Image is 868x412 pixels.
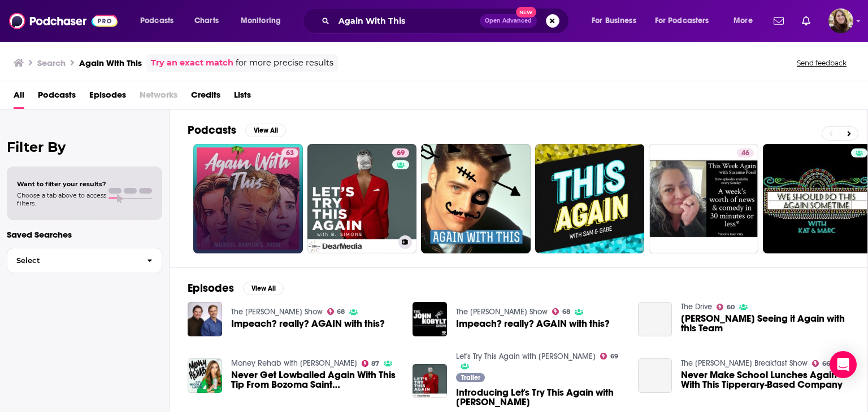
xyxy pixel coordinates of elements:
[307,144,417,253] a: 69Let's Try This Again with [PERSON_NAME]
[584,12,650,30] button: open menu
[188,123,236,137] h2: Podcasts
[9,10,118,32] img: Podchaser - Follow, Share and Rate Podcasts
[245,124,286,137] button: View All
[191,86,220,109] a: Credits
[681,358,808,368] a: The Ian Dempsey Breakfast Show
[337,309,345,314] span: 68
[461,374,480,381] span: Trailer
[655,13,709,29] span: For Podcasters
[286,148,294,159] span: 63
[194,13,219,29] span: Charts
[14,86,24,109] a: All
[456,388,624,407] span: Introducing Let's Try This Again with [PERSON_NAME]
[17,180,106,188] span: Want to filter your results?
[828,8,853,33] img: User Profile
[726,12,767,30] button: open menu
[314,8,580,34] div: Search podcasts, credits, & more...
[193,144,303,253] a: 63
[188,302,222,336] img: Impeach? really? AGAIN with this?
[600,353,618,360] a: 69
[231,358,357,368] a: Money Rehab with Nicole Lapin
[79,58,142,68] h3: Again With This
[828,8,853,33] span: Logged in as katiefuchs
[188,281,284,295] a: EpisodesView All
[236,56,333,69] span: for more precise results
[456,319,610,328] a: Impeach? really? AGAIN with this?
[516,7,536,17] span: New
[188,358,222,393] img: Never Get Lowballed Again With This Tip From Bozoma Saint John
[681,314,849,333] a: Ned Seeing it Again with this Team
[456,307,548,317] a: The John Kobylt Show
[140,86,177,109] span: Networks
[734,13,753,29] span: More
[717,304,735,310] a: 60
[485,18,532,24] span: Open Advanced
[38,86,76,109] a: Podcasts
[392,148,409,157] a: 69
[592,13,636,29] span: For Business
[648,12,726,30] button: open menu
[327,308,345,315] a: 68
[231,370,400,389] a: Never Get Lowballed Again With This Tip From Bozoma Saint John
[413,364,447,398] img: Introducing Let's Try This Again with B. Simone
[681,314,849,333] span: [PERSON_NAME] Seeing it Again with this Team
[562,309,570,314] span: 68
[812,360,830,367] a: 66
[231,319,385,328] a: Impeach? really? AGAIN with this?
[828,8,853,33] button: Show profile menu
[413,302,447,336] img: Impeach? really? AGAIN with this?
[638,358,672,393] a: Never Make School Lunches Again With This Tipperary-Based Company
[187,12,225,30] a: Charts
[231,307,323,317] a: The John Kobylt Show
[132,12,188,30] button: open menu
[822,361,830,366] span: 66
[231,370,400,389] span: Never Get Lowballed Again With This Tip From Bozoma Saint [PERSON_NAME]
[797,11,815,30] a: Show notifications dropdown
[456,388,624,407] a: Introducing Let's Try This Again with B. Simone
[233,12,296,30] button: open menu
[281,148,298,157] a: 63
[17,191,106,207] span: Choose a tab above to access filters.
[552,308,570,315] a: 68
[334,12,480,30] input: Search podcasts, credits, & more...
[7,257,138,264] span: Select
[7,139,162,155] h2: Filter By
[371,361,379,366] span: 87
[312,238,394,247] h3: Let's Try This Again with [PERSON_NAME]
[681,302,712,312] a: The Drive
[151,56,233,69] a: Try an exact match
[234,86,251,109] a: Lists
[737,148,754,157] a: 46
[649,144,758,253] a: 46
[456,352,596,361] a: Let's Try This Again with B. Simone
[480,14,537,28] button: Open AdvancedNew
[638,302,672,336] a: Ned Seeing it Again with this Team
[7,248,162,273] button: Select
[188,123,286,137] a: PodcastsView All
[89,86,126,109] a: Episodes
[37,58,66,68] h3: Search
[140,13,173,29] span: Podcasts
[241,13,281,29] span: Monitoring
[793,58,850,68] button: Send feedback
[830,351,857,378] div: Open Intercom Messenger
[741,148,749,159] span: 46
[681,370,849,389] a: Never Make School Lunches Again With This Tipperary-Based Company
[243,282,284,295] button: View All
[610,354,618,359] span: 69
[727,305,735,310] span: 60
[362,360,380,367] a: 87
